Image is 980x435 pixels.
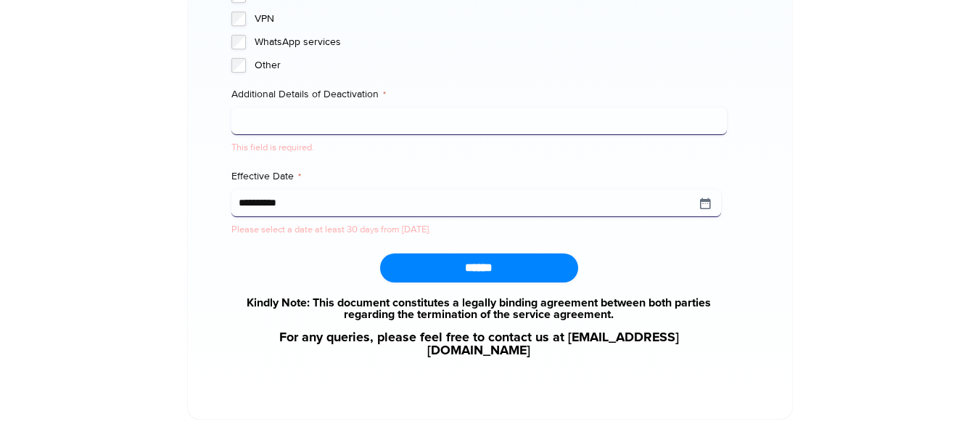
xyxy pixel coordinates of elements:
a: Kindly Note: This document constitutes a legally binding agreement between both parties regarding... [231,297,727,320]
div: Please select a date at least 30 days from [DATE]. [231,223,727,237]
label: Effective Date [231,169,727,184]
label: WhatsApp services [255,35,727,49]
div: This field is required. [231,141,727,155]
label: Other [255,58,727,73]
a: For any queries, please feel free to contact us at [EMAIL_ADDRESS][DOMAIN_NAME] [231,331,727,357]
label: VPN [255,12,727,26]
label: Additional Details of Deactivation [231,87,727,102]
